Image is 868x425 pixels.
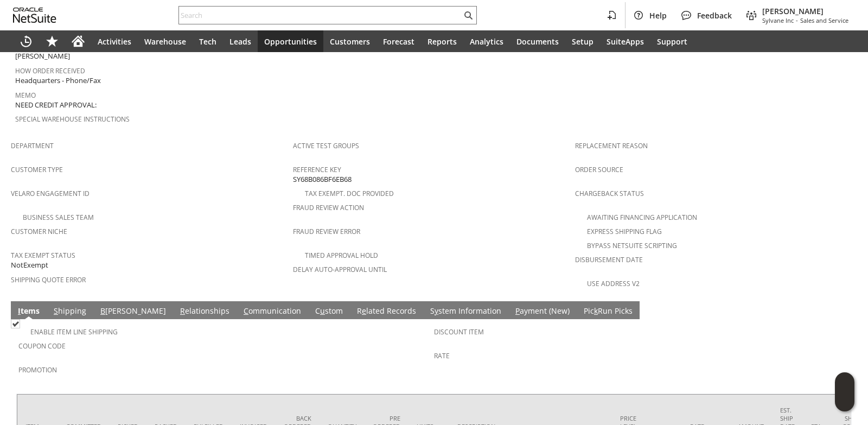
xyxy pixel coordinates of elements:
[587,279,640,288] a: Use Address V2
[244,306,248,316] span: C
[513,306,572,318] a: Payment (New)
[199,36,216,47] span: Tech
[838,303,851,316] a: Unrolled view on
[13,8,56,23] svg: logo
[312,306,346,318] a: Custom
[23,213,94,222] a: Business Sales Team
[835,392,854,412] span: Oracle Guided Learning Widget. To move around, please hold and drag
[600,30,650,52] a: SuiteApps
[264,36,317,47] span: Opportunities
[98,306,169,318] a: B[PERSON_NAME]
[11,275,86,284] a: Shipping Quote Error
[697,10,732,21] span: Feedback
[18,341,66,351] a: Coupon Code
[330,36,370,47] span: Customers
[193,30,223,52] a: Tech
[144,36,186,47] span: Warehouse
[98,36,131,47] span: Activities
[241,306,304,318] a: Communication
[762,6,848,16] span: [PERSON_NAME]
[800,16,848,24] span: Sales and Service
[427,306,504,318] a: System Information
[11,189,90,198] a: Velaro Engagement ID
[435,306,438,316] span: y
[15,115,130,124] a: Special Warehouse Instructions
[572,36,593,47] span: Setup
[293,174,352,185] span: SY68B086BF6EB68
[362,306,366,316] span: e
[11,165,63,174] a: Customer Type
[15,306,42,318] a: Items
[229,36,251,47] span: Leads
[30,327,118,337] a: Enable Item Line Shipping
[650,30,694,52] a: Support
[51,306,89,318] a: Shipping
[354,306,419,318] a: Related Records
[587,213,697,222] a: Awaiting Financing Application
[15,75,101,86] span: Headquarters - Phone/Fax
[293,165,341,174] a: Reference Key
[138,30,193,52] a: Warehouse
[15,100,97,110] span: NEED CREDIT APPROVAL:
[587,227,662,236] a: Express Shipping Flag
[223,30,258,52] a: Leads
[320,306,325,316] span: u
[293,265,387,274] a: Delay Auto-Approval Until
[575,189,644,198] a: Chargeback Status
[323,30,376,52] a: Customers
[376,30,421,52] a: Forecast
[18,306,21,316] span: I
[305,251,378,260] a: Timed Approval Hold
[20,35,33,48] svg: Recent Records
[383,36,414,47] span: Forecast
[649,10,667,21] span: Help
[15,66,85,75] a: How Order Received
[11,260,48,270] span: NotExempt
[434,327,484,337] a: Discount Item
[91,30,138,52] a: Activities
[293,203,364,212] a: Fraud Review Action
[796,16,798,24] span: -
[835,372,854,411] iframe: Click here to launch Oracle Guided Learning Help Panel
[657,36,687,47] span: Support
[39,30,65,52] div: Shortcuts
[581,306,635,318] a: PickRun Picks
[11,227,67,236] a: Customer Niche
[762,16,794,24] span: Sylvane Inc
[258,30,323,52] a: Opportunities
[46,35,59,48] svg: Shortcuts
[575,141,648,150] a: Replacement reason
[463,30,510,52] a: Analytics
[18,365,57,375] a: Promotion
[15,51,70,61] span: [PERSON_NAME]
[65,30,91,52] a: Home
[434,351,450,360] a: Rate
[510,30,565,52] a: Documents
[470,36,503,47] span: Analytics
[516,36,559,47] span: Documents
[293,227,360,236] a: Fraud Review Error
[11,141,54,150] a: Department
[15,91,36,100] a: Memo
[13,30,39,52] a: Recent Records
[11,319,20,328] img: Checked
[293,141,359,150] a: Active Test Groups
[427,36,457,47] span: Reports
[515,306,520,316] span: P
[575,255,643,264] a: Disbursement Date
[587,241,677,250] a: Bypass NetSuite Scripting
[594,306,598,316] span: k
[421,30,463,52] a: Reports
[575,165,623,174] a: Order Source
[11,251,75,260] a: Tax Exempt Status
[54,306,58,316] span: S
[177,306,232,318] a: Relationships
[100,306,105,316] span: B
[180,306,185,316] span: R
[72,35,85,48] svg: Home
[462,9,475,22] svg: Search
[607,36,644,47] span: SuiteApps
[305,189,394,198] a: Tax Exempt. Doc Provided
[179,9,462,22] input: Search
[565,30,600,52] a: Setup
